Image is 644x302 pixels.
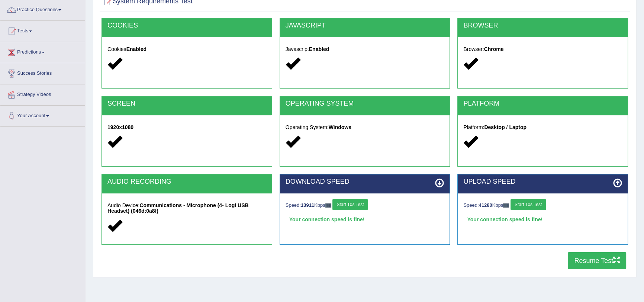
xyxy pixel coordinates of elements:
[286,214,444,225] div: Your connection speed is fine!
[107,203,266,214] h5: Audio Device:
[463,178,622,186] h2: UPLOAD SPEED
[463,199,622,212] div: Speed: Kbps
[107,124,133,130] strong: 1920x1080
[309,46,329,52] strong: Enabled
[463,125,622,130] h5: Platform:
[286,22,444,29] h2: JAVASCRIPT
[484,46,504,52] strong: Chrome
[107,100,266,107] h2: SCREEN
[463,214,622,225] div: Your connection speed is fine!
[329,124,351,130] strong: Windows
[286,100,444,107] h2: OPERATING SYSTEM
[503,203,509,208] img: ajax-loader-fb-connection.gif
[107,46,266,52] h5: Cookies
[463,100,622,107] h2: PLATFORM
[286,46,444,52] h5: Javascript
[463,46,622,52] h5: Browser:
[0,84,85,103] a: Strategy Videos
[568,252,626,269] button: Resume Test
[107,202,249,214] strong: Communications - Microphone (4- Logi USB Headset) (046d:0a8f)
[511,199,546,210] button: Start 10s Test
[479,202,492,208] strong: 41280
[107,22,266,29] h2: COOKIES
[325,203,331,208] img: ajax-loader-fb-connection.gif
[0,106,85,124] a: Your Account
[286,199,444,212] div: Speed: Kbps
[107,178,266,186] h2: AUDIO RECORDING
[463,22,622,29] h2: BROWSER
[286,125,444,130] h5: Operating System:
[332,199,368,210] button: Start 10s Test
[0,42,85,61] a: Predictions
[0,21,85,39] a: Tests
[126,46,146,52] strong: Enabled
[286,178,444,186] h2: DOWNLOAD SPEED
[0,63,85,82] a: Success Stories
[301,202,314,208] strong: 13911
[484,124,527,130] strong: Desktop / Laptop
